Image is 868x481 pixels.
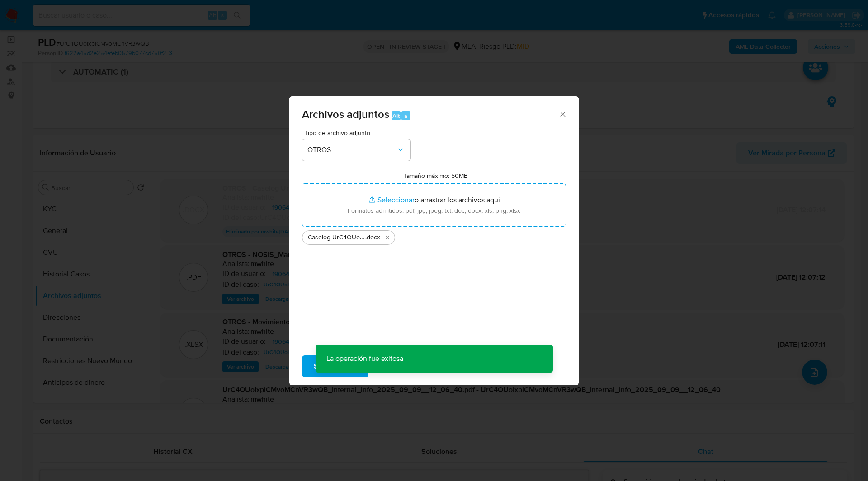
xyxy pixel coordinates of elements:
[304,130,413,136] span: Tipo de archivo adjunto
[314,356,357,376] span: Subir archivo
[308,233,365,242] span: Caselog UrC4OUoIxpiCMvoMCnVR3wQB_v2
[302,355,368,377] button: Subir archivo
[392,112,400,120] span: Alt
[384,356,413,376] span: Cancelar
[302,227,566,245] ul: Archivos seleccionados
[307,145,396,154] span: OTROS
[404,112,407,120] span: a
[403,172,468,180] label: Tamaño máximo: 50MB
[558,110,566,118] button: Cerrar
[316,345,414,373] p: La operación fue exitosa
[302,106,389,122] span: Archivos adjuntos
[365,233,380,242] span: .docx
[302,139,410,161] button: OTROS
[382,232,393,243] button: Eliminar Caselog UrC4OUoIxpiCMvoMCnVR3wQB_v2.docx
